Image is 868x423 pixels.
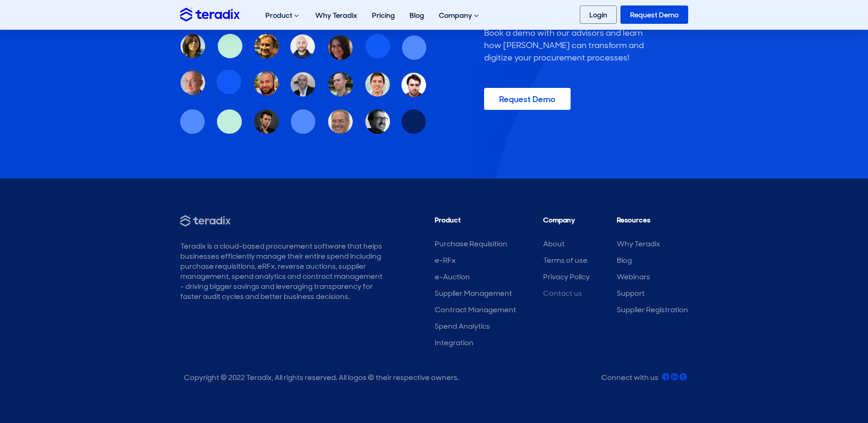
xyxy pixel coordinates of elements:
div: Teradix is a cloud-based procurement software that helps businesses efficiently manage their enti... [180,241,383,302]
a: Privacy Policy [543,272,590,282]
img: Teradix - Source Smarter [180,215,231,227]
div: Connect with us [601,373,658,383]
a: Teradix Twitter Account [679,373,687,383]
a: Blog [402,1,431,30]
li: Company [543,215,590,230]
a: e-RFx [435,255,456,265]
li: Product [435,215,516,230]
a: Purchase Requisition [435,239,507,249]
div: Book a demo with our advisors and learn how [PERSON_NAME] can transform and digitize your procure... [484,27,649,64]
li: Resources [617,215,688,230]
iframe: Chatbot [808,363,855,410]
a: Supplier Registration [617,305,688,315]
a: Support [617,288,645,298]
a: Request Demo [620,5,688,24]
a: Integration [435,338,474,347]
a: Contact us [543,288,582,298]
a: Pricing [365,1,402,30]
a: Webinars [617,272,650,282]
img: Teradix logo [180,8,240,21]
a: Why Teradix [308,1,365,30]
a: Request Demo [484,88,571,110]
a: Why Teradix [617,239,660,249]
div: Product [258,1,308,30]
a: Contract Management [435,305,516,315]
div: Company [431,1,488,30]
a: Terms of use [543,255,588,265]
a: Supplier Management [435,288,512,298]
a: About [543,239,565,249]
a: Spend Analytics [435,321,490,331]
a: Blog [617,255,632,265]
div: Copyright © 2022 Teradix, All rights reserved. All logos © their respective owners. [184,373,459,383]
a: e-Auction [435,272,470,282]
a: Login [580,5,617,24]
